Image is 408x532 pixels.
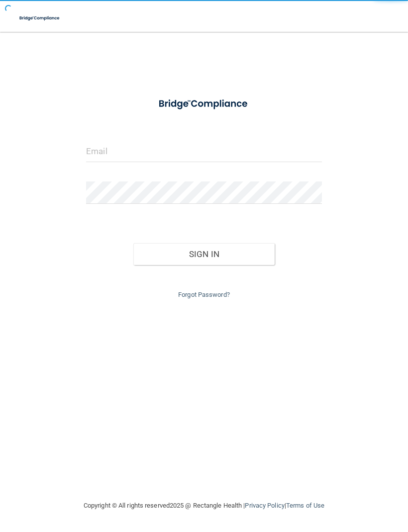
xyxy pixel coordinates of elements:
[245,502,284,509] a: Privacy Policy
[86,140,322,162] input: Email
[15,8,65,28] img: bridge_compliance_login_screen.278c3ca4.svg
[133,243,275,265] button: Sign In
[286,502,324,509] a: Terms of Use
[149,91,259,116] img: bridge_compliance_login_screen.278c3ca4.svg
[22,490,386,522] div: Copyright © All rights reserved 2025 @ Rectangle Health | |
[178,291,230,298] a: Forgot Password?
